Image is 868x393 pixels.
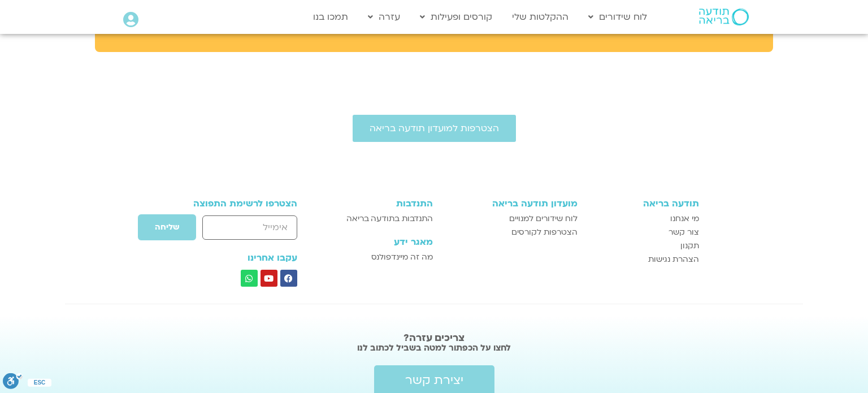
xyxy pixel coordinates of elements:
span: הצטרפות למועדון תודעה בריאה [370,123,499,133]
a: לוח שידורים [583,6,653,28]
span: מי אנחנו [670,212,699,226]
a: מה זה מיינדפולנס [328,251,433,264]
h3: הצטרפו לרשימת התפוצה [169,198,297,209]
h3: מועדון תודעה בריאה [444,198,577,209]
a: עזרה [362,6,406,28]
span: צור קשר [669,226,699,239]
a: הצטרפות לקורסים [444,226,577,239]
h3: תודעה בריאה [589,198,700,209]
span: לוח שידורים למנויים [509,212,578,226]
a: הצהרת נגישות [589,253,700,266]
h3: מאגר ידע [328,237,433,247]
a: ההקלטות שלי [506,6,574,28]
input: אימייל [202,215,297,240]
a: הצטרפות למועדון תודעה בריאה [353,115,516,142]
a: צור קשר [589,226,700,239]
h3: עקבו אחרינו [169,253,297,263]
a: לוח שידורים למנויים [444,212,577,226]
span: תקנון [680,239,699,253]
button: שליחה [137,214,197,241]
h2: צריכים עזרה? [140,332,728,344]
a: התנדבות בתודעה בריאה [328,212,433,226]
h3: התנדבות [328,198,433,209]
a: תקנון [589,239,700,253]
span: שליחה [155,223,179,232]
img: תודעה בריאה [699,8,749,25]
form: טופס חדש [169,214,297,247]
span: התנדבות בתודעה בריאה [346,212,433,226]
span: הצטרפות לקורסים [511,226,578,239]
a: מי אנחנו [589,212,700,226]
span: יצירת קשר [405,374,463,387]
a: תמכו בנו [307,6,354,28]
span: מה זה מיינדפולנס [371,251,433,264]
h2: לחצו על הכפתור למטה בשביל לכתוב לנו [140,342,728,353]
span: הצהרת נגישות [648,253,699,266]
a: קורסים ופעילות [414,6,498,28]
